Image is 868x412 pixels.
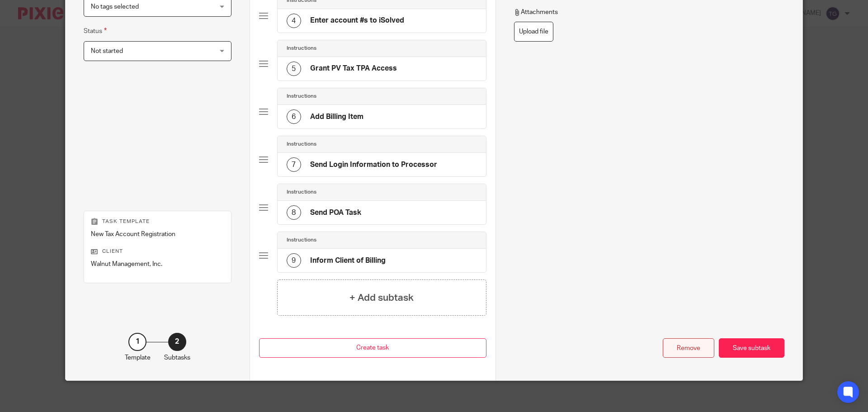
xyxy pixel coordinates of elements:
[287,205,301,220] div: 8
[287,189,316,196] h4: Instructions
[310,112,363,122] h4: Add Billing Item
[91,260,224,269] p: Walnut Management, Inc.
[310,256,386,265] h4: Inform Client of Billing
[91,248,224,255] p: Client
[287,141,316,148] h4: Instructions
[287,109,301,124] div: 6
[91,48,123,54] span: Not started
[287,45,316,52] h4: Instructions
[91,218,224,225] p: Task template
[84,26,107,36] label: Status
[287,253,301,268] div: 9
[91,4,139,10] span: No tags selected
[719,338,784,358] div: Save subtask
[514,22,553,42] label: Upload file
[310,64,397,73] h4: Grant PV Tax TPA Access
[128,333,146,351] div: 1
[310,160,437,170] h4: Send Login Information to Processor
[310,208,361,218] h4: Send POA Task
[287,93,316,100] h4: Instructions
[164,353,190,362] p: Subtasks
[125,353,151,362] p: Template
[91,230,224,239] p: New Tax Account Registration
[514,8,558,17] p: Attachments
[663,338,714,358] div: Remove
[287,14,301,28] div: 4
[310,16,404,25] h4: Enter account #s to iSolved
[287,237,316,244] h4: Instructions
[287,62,301,76] div: 5
[287,157,301,172] div: 7
[259,338,486,358] button: Create task
[168,333,186,351] div: 2
[349,291,414,305] h4: + Add subtask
